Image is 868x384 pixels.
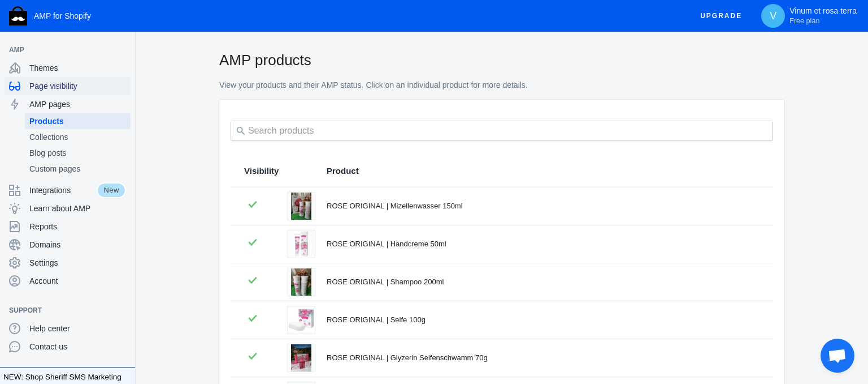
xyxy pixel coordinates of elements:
a: Reports [5,217,131,236]
a: Collections [25,129,131,145]
span: Visibility [244,165,279,177]
div: ROSE ORIGINAL | Mizellenwasser 150ml [327,200,759,212]
span: Domains [29,239,126,250]
img: rose-original-shampoo-200mlbulgarian-treasures-505003.webp [291,268,311,296]
p: Vinum et rosa terra [789,6,857,25]
input: Search the Knowledge Base [6,26,220,49]
span: Help center [108,7,145,19]
input: Search products [231,121,773,141]
button: Add a sales channel [115,48,133,52]
img: rose-original-glyzerin-seifenschwamm-70gkaloyangeorgiev99-741020.webp [291,344,311,372]
p: Getting started with AMP for Shopify [5,155,103,177]
a: IntegrationsNew [5,181,131,199]
h2: AMP products [219,50,784,70]
span: Themes [29,62,126,74]
img: rose-original-mizellenwasser-150mlkaloyangeorgiev99-212198.webp [291,193,311,220]
h2: Getting Started [5,142,103,152]
div: ROSE ORIGINAL | Shampoo 200ml [327,276,759,288]
span: AMP pages [29,99,126,110]
a: Settings [5,254,131,272]
span: Settings [29,257,126,268]
a: AMP pages [5,95,131,113]
span: New [97,182,126,198]
span: AMP [9,44,115,56]
p: Help troubleshooting common issues when setting up AMP pages on Shopify [123,164,221,208]
h2: Frequently Asked Questions [123,275,221,295]
span: Learn about AMP [29,203,126,214]
h2: Installation Troubleshooting [123,142,221,161]
a: Learn about AMP [5,199,131,217]
span: Integrations [29,185,97,196]
a: Help center [6,9,100,17]
button: Add a sales channel [115,308,133,313]
span: Free plan [789,16,819,25]
a: Frequently Asked Questions All the most common questions about AMP for Shopify [118,240,226,351]
span: Custom pages [29,163,126,174]
a: Themes [5,59,131,77]
span: Collections [29,131,126,143]
h2: Product Reviews [5,275,103,285]
img: Shop Sheriff Logo [9,6,27,25]
div: ROSE ORIGINAL | Seife 100g [327,314,759,326]
p: All the most common questions about AMP for Shopify [123,298,221,331]
span: V [767,10,779,22]
span: Product [327,165,359,177]
a: Contact us [5,338,131,356]
a: Installation Troubleshooting Help troubleshooting common issues when setting up AMP pages on Shopify [118,107,226,229]
div: Open chat [821,339,854,373]
span: Upgrade [700,6,742,26]
img: rose-original-seife-100g-269196.jpg [288,308,315,332]
span: Support [9,305,115,316]
h3: How to use AMP for Shopify [6,86,220,94]
a: Blog posts [25,145,131,161]
h1: AMP [6,66,220,80]
span: Account [29,275,126,287]
p: View your products and their AMP status. Click on an individual product for more details. [219,80,784,91]
span: AMP for Shopify [34,11,91,20]
span: Help center [29,323,126,334]
img: rose-original-handcreme-50mlkaloyangeorgiev99-326002.webp [294,231,309,258]
span: Reports [29,221,126,232]
span: Products [29,116,126,127]
div: ROSE ORIGINAL | Glyzerin Seifenschwamm 70g [327,352,759,364]
a: Products [25,113,131,129]
a: Page visibility [5,77,131,95]
span: Contact us [29,341,126,352]
div: ROSE ORIGINAL | Handcreme 50ml [327,238,759,250]
button: Upgrade [691,6,751,27]
a: Custom pages [25,161,131,177]
span: Page visibility [29,80,126,92]
a: Domains [5,236,131,254]
span: Blog posts [29,147,126,159]
img: logo-long_333x28.png [6,9,100,17]
p: Add product reviews to AMP pages on Shopify [5,288,103,310]
a: Account [5,272,131,290]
